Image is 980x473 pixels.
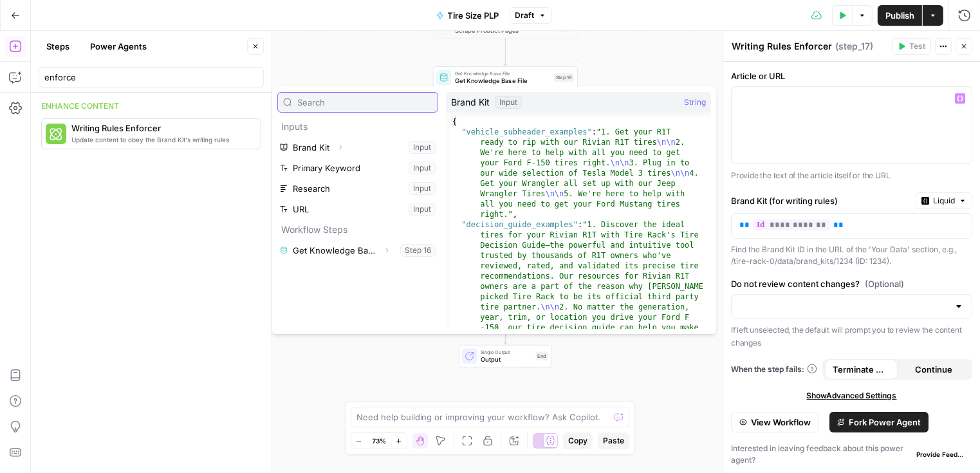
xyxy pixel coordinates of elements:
button: Steps [39,36,77,57]
span: View Workflow [751,416,811,429]
p: Provide the text of the article itself or the URL [731,169,972,182]
span: Test [909,41,925,52]
div: Scrape Product PagesStep 13 [433,16,578,39]
button: Liquid [916,192,972,209]
button: View Workflow [731,412,819,432]
button: Select variable Brand Kit [277,137,438,158]
span: Show Advanced Settings [807,390,897,402]
span: Provide Feedback [916,449,967,459]
button: Test [892,38,931,55]
span: Paste [603,435,624,447]
span: Copy [568,435,587,447]
span: Output [481,355,532,364]
span: Draft [515,10,535,21]
button: Draft [510,7,552,24]
button: Tire Size PLP [429,5,507,26]
span: Tire Size PLP [448,9,499,22]
button: Paste [598,432,629,449]
span: Single Output [481,348,532,356]
button: Select variable URL [277,199,438,219]
span: Get Knowledge Base File [455,70,550,77]
button: Select variable Research [277,178,438,199]
span: ( step_17 ) [835,40,873,53]
button: Fork Power Agent [829,412,929,432]
div: Single OutputOutputEnd [433,345,578,367]
span: Fork Power Agent [849,416,921,429]
a: When the step fails: [731,364,817,375]
div: End [536,352,548,360]
div: Get Knowledge Base FileGet Knowledge Base FileStep 16 [433,66,578,89]
div: Step 16 [554,73,574,82]
label: Article or URL [731,70,972,82]
span: Brand Kit [451,96,490,109]
button: Publish [878,5,922,26]
span: Liquid [933,195,955,207]
textarea: Writing Rules Enforcer [732,40,832,53]
input: Search [297,96,432,109]
div: Step 13 [554,23,574,32]
button: Select variable Get Knowledge Base File [277,240,438,261]
input: Search steps [44,71,258,84]
span: Get Knowledge Base File [455,76,550,86]
span: Terminate Workflow [833,363,890,376]
div: Interested in leaving feedback about this power agent? [731,443,972,466]
span: Continue [915,363,952,376]
button: Power Agents [82,36,154,57]
button: Provide Feedback [911,447,972,462]
g: Edge from step_13 to step_16 [504,38,506,65]
div: Find the Brand Kit ID in the URL of the 'Your Data' section, e.g., /tire-rack-0/data/brand_kits/1... [731,244,972,267]
span: 73% [372,436,386,446]
span: (Optional) [865,277,904,290]
span: Publish [885,9,914,22]
label: Do not review content changes? [731,277,972,290]
span: Update content to obey the Brand Kit's writing rules [71,134,250,145]
span: String [684,96,706,109]
div: Enhance content [41,100,261,112]
p: Workflow Steps [277,219,438,240]
span: Writing Rules Enforcer [71,122,250,134]
button: Copy [563,432,593,449]
button: Continue [898,359,970,380]
button: Select variable Primary Keyword [277,158,438,178]
p: Inputs [277,116,438,137]
p: If left unselected, the default will prompt you to review the content changes [731,324,972,349]
label: Brand Kit (for writing rules) [731,194,911,207]
div: Input [495,96,522,109]
span: Scrape Product Pages [455,26,550,35]
g: Edge from step_2 to end [504,317,506,344]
